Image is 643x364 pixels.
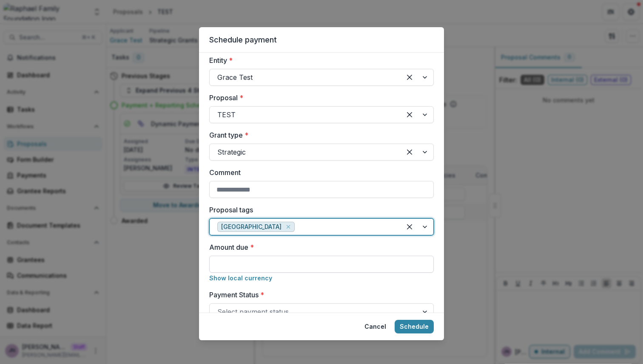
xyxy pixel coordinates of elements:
[284,223,293,231] div: Remove Miami
[403,220,416,234] div: Clear selected options
[403,71,416,84] div: Clear selected options
[209,55,429,65] label: Entity
[359,320,391,333] button: Cancel
[395,320,434,333] button: Schedule
[209,205,429,215] label: Proposal tags
[209,130,429,140] label: Grant type
[209,274,272,282] button: Show local currency
[199,27,444,53] header: Schedule payment
[209,93,429,103] label: Proposal
[403,108,416,121] div: Clear selected options
[209,167,429,178] label: Comment
[209,290,429,300] label: Payment Status
[403,145,416,159] div: Clear selected options
[209,242,429,252] label: Amount due
[221,223,282,231] span: [GEOGRAPHIC_DATA]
